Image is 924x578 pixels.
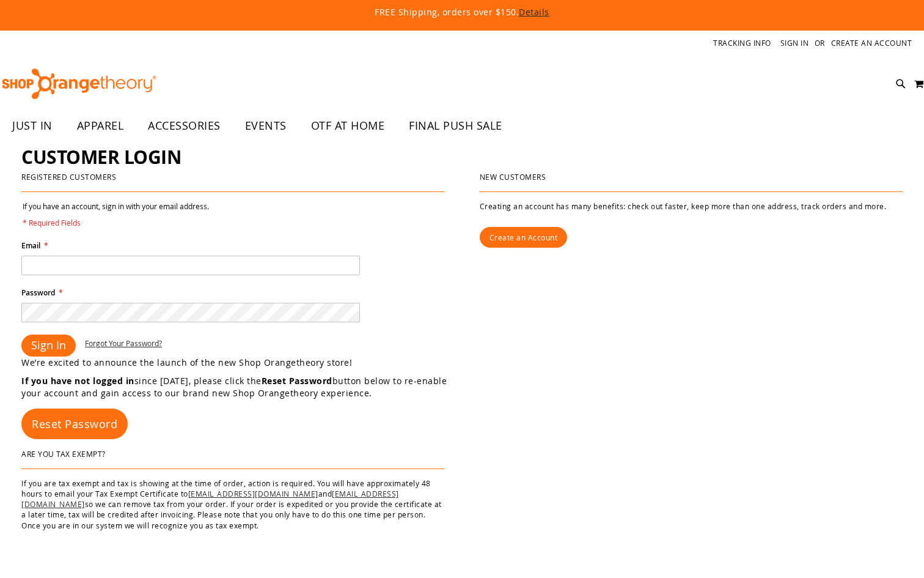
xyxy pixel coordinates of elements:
[21,201,210,228] legend: If you have an account, sign in with your email address.
[299,112,397,140] a: OTF AT HOME
[311,112,385,139] span: OTF AT HOME
[21,449,106,459] strong: Are You Tax Exempt?
[21,375,134,387] strong: If you have not logged in
[21,172,116,182] strong: Registered Customers
[148,112,221,139] span: ACCESSORIES
[397,112,515,140] a: FINAL PUSH SALE
[21,478,444,531] p: If you are tax exempt and tax is showing at the time of order, action is required. You will have ...
[21,287,55,298] span: Password
[490,232,558,242] span: Create an Account
[480,201,903,212] p: Creating an account has many benefits: check out faster, keep more than one address, track orders...
[831,38,912,48] a: Create an Account
[21,357,462,369] p: We’re excited to announce the launch of the new Shop Orangetheory store!
[188,489,318,498] a: [EMAIL_ADDRESS][DOMAIN_NAME]
[21,335,76,357] button: Sign In
[21,375,462,399] p: since [DATE], please click the button below to re-enable your account and gain access to our bran...
[780,38,809,48] a: Sign In
[95,6,829,18] p: FREE Shipping, orders over $150.
[85,338,162,349] a: Forgot Your Password?
[21,240,40,251] span: Email
[65,112,136,140] a: APPAREL
[21,144,181,169] span: Customer Login
[31,338,66,352] span: Sign In
[77,112,124,139] span: APPAREL
[262,375,332,387] strong: Reset Password
[12,112,53,139] span: JUST IN
[23,218,209,228] span: * Required Fields
[713,38,771,48] a: Tracking Info
[519,6,549,18] a: Details
[233,112,299,140] a: EVENTS
[85,338,162,348] span: Forgot Your Password?
[245,112,287,139] span: EVENTS
[21,489,399,509] a: [EMAIL_ADDRESS][DOMAIN_NAME]
[480,172,546,182] strong: New Customers
[409,112,502,139] span: FINAL PUSH SALE
[136,112,233,140] a: ACCESSORIES
[32,417,117,431] span: Reset Password
[21,409,128,439] a: Reset Password
[480,227,568,248] a: Create an Account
